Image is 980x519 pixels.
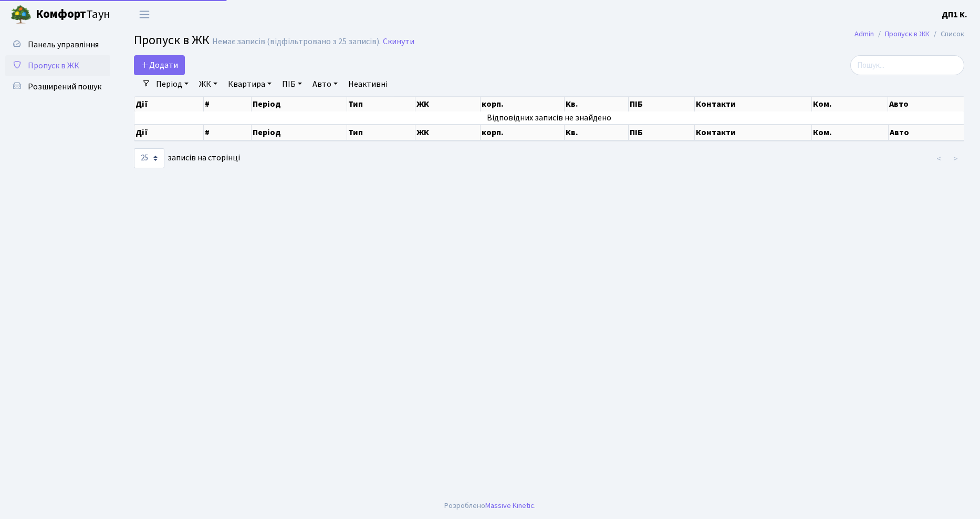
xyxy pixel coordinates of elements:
th: корп. [481,97,565,111]
th: Тип [347,97,415,111]
a: Додати [134,55,185,75]
input: Пошук... [850,55,964,75]
a: ПІБ [278,75,306,93]
span: Панель управління [28,39,99,50]
th: Авто [888,97,964,111]
th: ЖК [415,97,481,111]
span: Пропуск в ЖК [134,31,210,49]
a: Квартира [224,75,276,93]
a: ЖК [195,75,222,93]
th: корп. [481,125,565,140]
img: logo.png [11,4,32,25]
b: Комфорт [36,6,86,23]
a: Панель управління [5,34,110,55]
li: Список [930,28,964,40]
th: # [204,97,251,111]
span: Розширений пошук [28,81,101,93]
div: Розроблено . [444,500,536,512]
a: Розширений пошук [5,76,110,97]
div: Немає записів (відфільтровано з 25 записів). [212,37,381,47]
th: Дії [134,125,204,140]
a: Авто [308,75,342,93]
th: Ком. [812,97,889,111]
th: Контакти [695,97,812,111]
b: ДП1 К. [942,9,967,21]
a: Пропуск в ЖК [885,28,930,39]
th: ПІБ [629,97,695,111]
th: Дії [134,97,204,111]
span: Додати [141,59,178,71]
span: Таун [36,6,110,24]
a: ДП1 К. [942,8,967,21]
select: записів на сторінці [134,148,164,168]
th: # [204,125,251,140]
th: Період [252,125,347,140]
th: Контакти [695,125,812,140]
th: Авто [889,125,965,140]
th: Ком. [812,125,889,140]
span: Пропуск в ЖК [28,60,79,72]
th: Кв. [565,125,629,140]
a: Admin [854,28,874,39]
a: Скинути [383,37,414,47]
a: Неактивні [344,75,392,93]
nav: breadcrumb [839,23,980,45]
th: Тип [347,125,415,140]
td: Відповідних записів не знайдено [134,111,964,124]
a: Пропуск в ЖК [5,55,110,76]
th: ПІБ [629,125,695,140]
th: Період [252,97,347,111]
th: Кв. [565,97,629,111]
a: Період [152,75,193,93]
th: ЖК [415,125,481,140]
a: Massive Kinetic [485,500,534,511]
button: Переключити навігацію [131,6,158,23]
label: записів на сторінці [134,148,240,168]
